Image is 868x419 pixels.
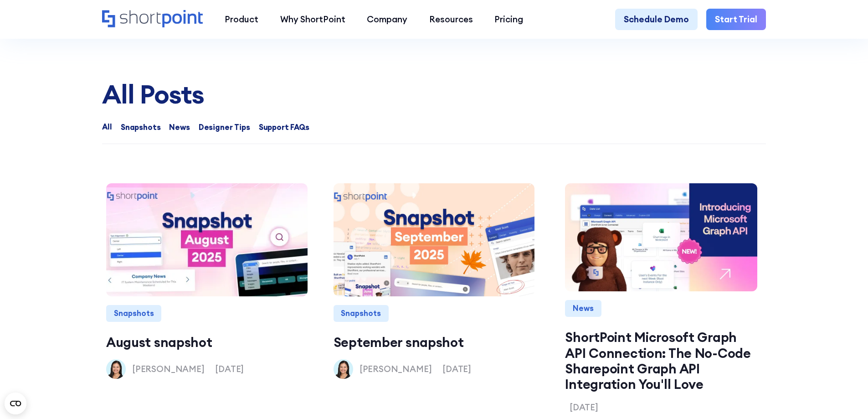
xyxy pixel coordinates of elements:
[570,401,598,414] p: [DATE]
[225,13,258,26] div: Product
[214,9,269,31] a: Product
[5,393,26,414] button: Open CMP widget
[106,335,308,350] a: August snapshot
[704,313,868,419] iframe: Chat Widget
[102,10,203,29] a: Home
[429,13,473,26] div: Resources
[280,13,345,26] div: Why ShortPoint
[102,121,766,144] form: Email Form
[418,9,484,31] a: Resources
[106,305,161,322] div: Snapshots
[169,121,190,133] span: News
[565,300,601,317] div: News
[360,362,432,376] p: [PERSON_NAME]
[706,9,766,31] a: Start Trial
[259,121,309,133] span: Support FAQs
[494,13,523,26] div: Pricing
[356,9,418,31] a: Company
[215,362,244,376] p: [DATE]
[484,9,534,31] a: Pricing
[442,362,471,376] p: [DATE]
[367,13,407,26] div: Company
[102,123,112,131] a: All
[334,305,389,322] div: Snapshots
[615,9,698,31] a: Schedule Demo
[102,80,766,109] div: All Posts
[269,9,356,31] a: Why ShortPoint
[334,335,535,350] a: September snapshot
[132,362,205,376] p: [PERSON_NAME]
[121,121,161,133] span: Snapshots
[565,330,757,392] a: ShortPoint Microsoft Graph API Connection: The No-Code Sharepoint Graph API Integration You'll Love
[199,121,250,133] span: Designer Tips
